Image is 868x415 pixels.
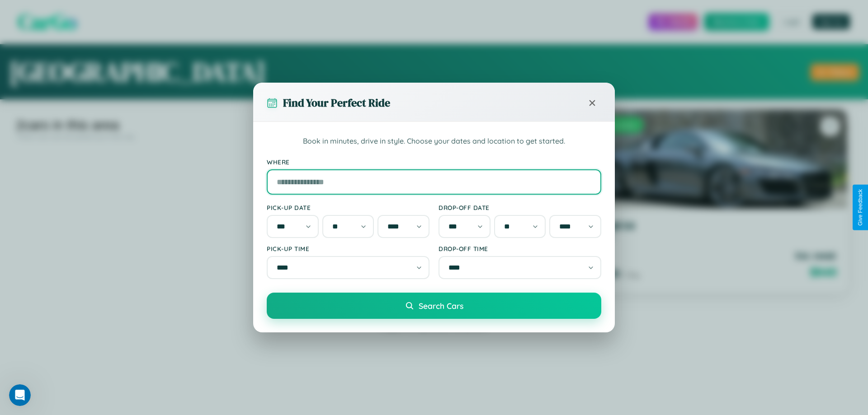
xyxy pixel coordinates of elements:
p: Book in minutes, drive in style. Choose your dates and location to get started. [267,135,601,147]
label: Drop-off Date [439,204,601,211]
label: Pick-up Date [267,204,429,211]
label: Pick-up Time [267,245,429,252]
span: Search Cars [419,301,463,311]
label: Where [267,158,601,166]
h3: Find Your Perfect Ride [283,95,390,110]
label: Drop-off Time [439,245,601,252]
button: Search Cars [267,293,601,319]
